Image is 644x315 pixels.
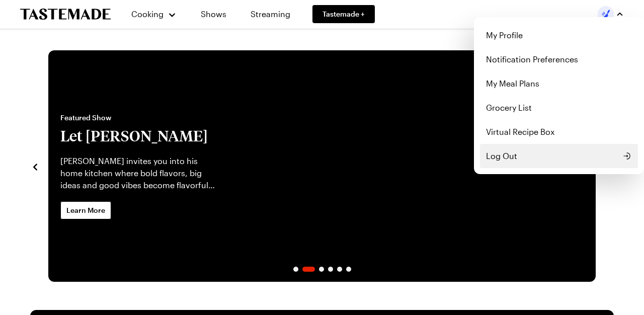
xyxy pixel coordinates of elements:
[480,71,638,96] a: My Meal Plans
[480,47,638,71] a: Notification Preferences
[598,6,614,22] img: Profile picture
[474,17,644,174] div: Profile picture
[486,150,517,162] span: Log Out
[480,23,638,47] a: My Profile
[598,6,624,22] button: Profile picture
[480,120,638,144] a: Virtual Recipe Box
[480,96,638,120] a: Grocery List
